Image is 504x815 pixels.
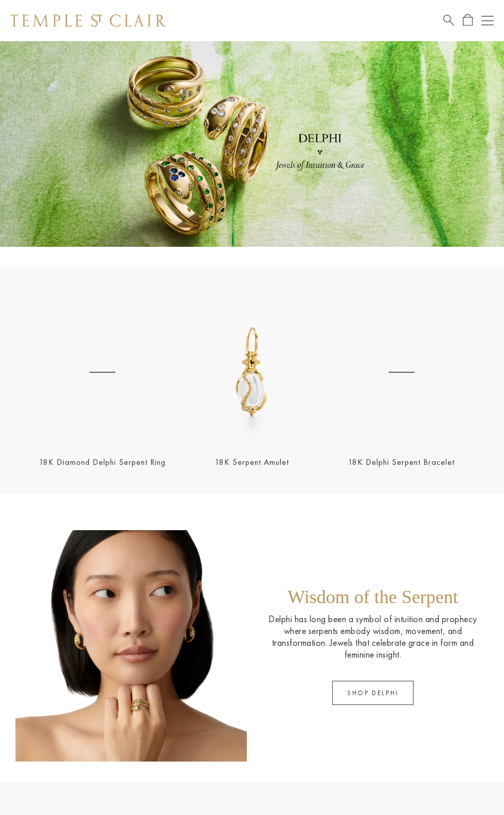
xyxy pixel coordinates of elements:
[267,613,478,660] p: Delphi has long been a symbol of intuition and prophecy where serpents embody wisdom, movement, a...
[215,457,289,467] a: 18K Serpent Amulet
[463,14,473,27] a: Open Shopping Bag
[31,301,174,444] a: R31835-SERPENTR31835-SERPENT
[348,457,455,467] a: 18K Delphi Serpent Bracelet
[39,457,166,467] a: 18K Diamond Delphi Serpent Ring
[481,14,494,27] button: Open navigation
[443,14,454,27] a: Search
[287,586,458,613] p: Wisdom of the Serpent
[330,301,473,444] a: 18K Delphi Serpent Bracelet18K Delphi Serpent Bracelet
[181,301,324,444] a: P51836-E18SRPPVP51836-E11SERPPV
[181,301,324,444] img: P51836-E11SERPPV
[332,681,413,705] a: SHOP DELPHI
[10,14,166,27] img: Temple St. Clair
